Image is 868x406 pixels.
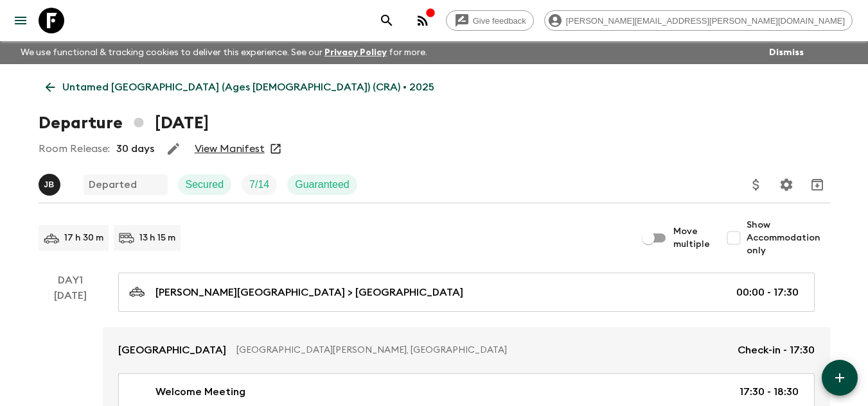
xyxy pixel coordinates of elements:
p: 13 h 15 m [139,232,175,244]
span: [PERSON_NAME][EMAIL_ADDRESS][PERSON_NAME][DOMAIN_NAME] [559,16,852,26]
p: [PERSON_NAME][GEOGRAPHIC_DATA] > [GEOGRAPHIC_DATA] [155,285,463,300]
button: Settings [774,172,799,198]
p: [GEOGRAPHIC_DATA][PERSON_NAME], [GEOGRAPHIC_DATA] [236,344,727,357]
button: menu [8,8,33,33]
a: View Manifest [195,142,265,155]
button: Archive (Completed, Cancelled or Unsynced Departures only) [804,172,830,198]
div: [PERSON_NAME][EMAIL_ADDRESS][PERSON_NAME][DOMAIN_NAME] [544,10,853,31]
a: Give feedback [446,10,534,31]
button: search adventures [374,8,400,33]
a: Untamed [GEOGRAPHIC_DATA] (Ages [DEMOGRAPHIC_DATA]) (CRA) • 2025 [39,74,441,100]
p: Secured [186,177,224,192]
div: Secured [178,174,232,195]
p: 17:30 - 18:30 [740,384,799,400]
a: Privacy Policy [324,48,387,57]
p: 7 / 14 [249,177,269,192]
button: Update Price, Early Bird Discount and Costs [743,172,769,198]
span: Show Accommodation only [747,219,830,257]
p: Room Release: [39,141,110,156]
p: [GEOGRAPHIC_DATA] [118,343,226,358]
a: [PERSON_NAME][GEOGRAPHIC_DATA] > [GEOGRAPHIC_DATA]00:00 - 17:30 [118,273,815,312]
p: 17 h 30 m [64,232,103,244]
p: Untamed [GEOGRAPHIC_DATA] (Ages [DEMOGRAPHIC_DATA]) (CRA) • 2025 [62,80,434,95]
p: Welcome Meeting [155,384,245,400]
p: Check-in - 17:30 [738,343,815,358]
p: Day 1 [39,273,103,288]
h1: Departure [DATE] [39,110,209,136]
div: Trip Fill [242,174,277,195]
span: Move multiple [673,225,711,251]
p: We use functional & tracking cookies to deliver this experience. See our for more. [15,41,432,64]
button: Dismiss [766,44,807,62]
p: 30 days [116,141,154,156]
p: Guaranteed [295,177,350,192]
a: [GEOGRAPHIC_DATA][GEOGRAPHIC_DATA][PERSON_NAME], [GEOGRAPHIC_DATA]Check-in - 17:30 [103,327,830,373]
span: Joe Bernini [39,178,63,188]
p: 00:00 - 17:30 [736,285,799,300]
p: Departed [89,177,137,192]
span: Give feedback [466,16,533,26]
